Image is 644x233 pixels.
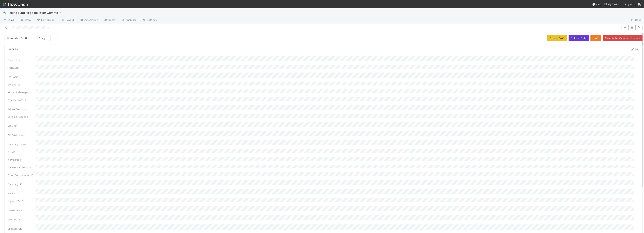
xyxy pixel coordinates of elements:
div: GP Emails [7,192,36,195]
button: Move to No Outreach Needed [603,35,643,41]
div: Primary Front ID [7,98,36,102]
span: My Tasks [604,3,619,6]
div: GP Name [7,75,36,79]
div: Cashless Rollovers? [7,166,36,169]
button: Create Draft [547,35,567,41]
a: Edit [631,48,639,51]
div: Campaign ID [7,182,36,186]
a: Team [101,17,118,23]
a: Flow Builder [34,17,58,23]
div: Fund Name [7,58,36,62]
div: In Progress? [7,158,36,162]
div: Created On [7,218,36,221]
button: Assign [31,35,49,41]
div: Variable Reasons [7,115,36,119]
div: Campaign State [7,142,36,146]
a: Layout [58,17,77,23]
div: Updated On [7,227,36,231]
a: Analytics [118,17,139,23]
div: GP Dashboard [7,133,36,137]
div: Admin Dashboard [7,107,36,111]
span: 🔩 [3,11,7,14]
a: Settings [139,17,160,23]
div: Impacts Tax? [7,199,36,203]
span: AngelList [625,3,636,6]
div: GP Emailss [7,83,36,86]
img: avatar_e8864cf0-19e8-4fe1-83d1-96e6bcd27180.png [637,3,641,6]
a: My Tasks [604,2,619,6]
img: logo-inverted-e16ddd16eac7371096b0.svg [3,1,28,7]
span: Tasks [3,18,15,22]
div: Front Link [7,66,36,70]
span: Needs a Draft [6,37,27,40]
div: Front Conversation ID [7,173,36,177]
button: draft [590,35,601,41]
div: Help [592,2,601,6]
a: Automation [77,17,101,23]
a: Data [18,17,34,23]
h5: Details [7,47,18,51]
div: Quarter Count [7,208,36,212]
button: Needs a Draft [4,35,29,41]
div: Account Manager [7,90,36,94]
span: Flow Builder [37,18,55,22]
div: Fixed? [7,150,36,154]
span: Rolling Fund Fixes Rollover Comms [7,11,63,15]
button: Refresh Data [569,35,589,41]
div: VCA DRI [7,124,36,128]
a: Docs [628,17,644,23]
